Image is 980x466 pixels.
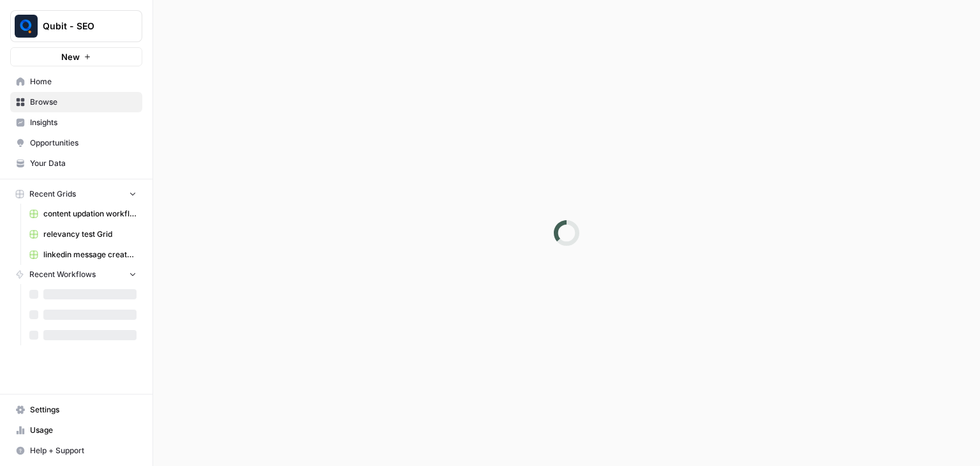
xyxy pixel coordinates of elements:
[30,96,137,108] span: Browse
[10,420,142,440] a: Usage
[29,188,76,200] span: Recent Grids
[10,92,142,112] a: Browse
[24,244,142,265] a: linkedin message creator [PERSON_NAME]
[30,445,137,456] span: Help + Support
[10,440,142,461] button: Help + Support
[10,265,142,284] button: Recent Workflows
[30,425,137,436] span: Usage
[24,224,142,244] a: relevancy test Grid
[43,249,137,260] span: linkedin message creator [PERSON_NAME]
[24,204,142,224] a: content updation workflow
[43,208,137,220] span: content updation workflow
[30,117,137,128] span: Insights
[10,71,142,92] a: Home
[10,184,142,204] button: Recent Grids
[30,137,137,149] span: Opportunities
[43,229,137,240] span: relevancy test Grid
[30,404,137,416] span: Settings
[61,50,80,63] span: New
[10,10,142,42] button: Workspace: Qubit - SEO
[29,269,96,280] span: Recent Workflows
[10,112,142,133] a: Insights
[10,47,142,66] button: New
[30,76,137,87] span: Home
[10,133,142,153] a: Opportunities
[30,158,137,169] span: Your Data
[10,400,142,420] a: Settings
[15,15,38,38] img: Qubit - SEO Logo
[10,153,142,174] a: Your Data
[43,20,120,33] span: Qubit - SEO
